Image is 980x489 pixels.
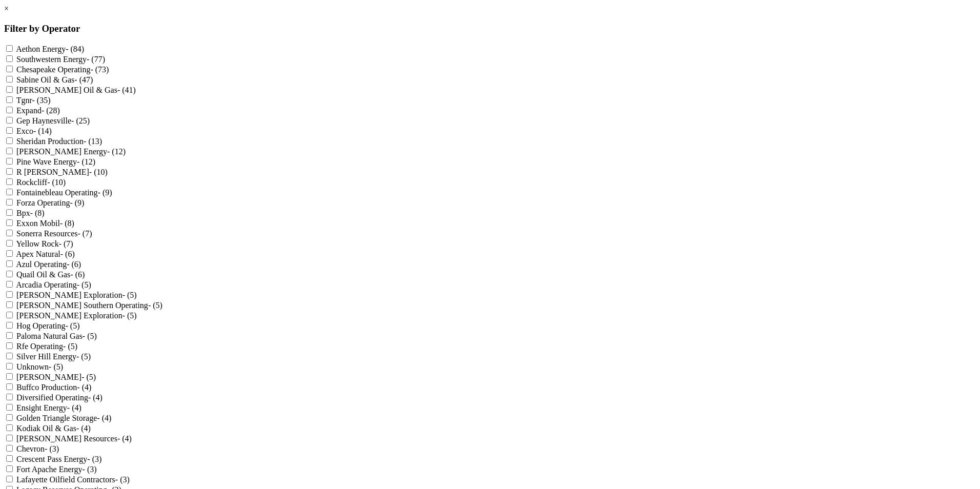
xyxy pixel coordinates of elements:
[81,373,96,381] span: - (5)
[16,45,84,53] label: Aethon Energy
[71,116,90,125] span: - (25)
[97,414,111,422] span: - (4)
[49,362,63,371] span: - (5)
[67,260,81,269] span: - (6)
[16,414,111,422] label: Golden Triangle Storage
[117,434,132,443] span: - (4)
[16,178,66,187] label: Rockcliff
[16,475,130,484] label: Lafayette Oilfield Contractors
[16,301,162,310] label: [PERSON_NAME] Southern Operating
[16,270,85,279] label: Quail Oil & Gas
[16,198,84,207] label: Forza Operating
[16,260,81,269] label: Azul Operating
[16,383,91,392] label: Buffco Production
[78,229,92,238] span: - (7)
[16,280,91,289] label: Arcadia Operating
[16,86,136,94] label: [PERSON_NAME] Oil & Gas
[76,424,91,433] span: - (4)
[16,332,97,340] label: Paloma Natural Gas
[60,219,74,228] span: - (8)
[16,65,109,74] label: Chesapeake Operating
[16,373,96,381] label: [PERSON_NAME]
[87,55,105,64] span: - (77)
[76,352,91,361] span: - (5)
[122,311,137,320] span: - (5)
[16,147,126,156] label: [PERSON_NAME] Energy
[16,342,77,351] label: Rfe Operating
[16,311,137,320] label: [PERSON_NAME] Exploration
[67,403,81,412] span: - (4)
[74,75,93,84] span: - (47)
[16,434,132,443] label: [PERSON_NAME] Resources
[33,127,52,135] span: - (14)
[89,168,108,176] span: - (10)
[16,362,63,371] label: Unknown
[70,198,84,207] span: - (9)
[16,219,74,228] label: Exxon Mobil
[16,393,103,402] label: Diversified Operating
[59,239,73,248] span: - (7)
[16,75,93,84] label: Sabine Oil & Gas
[77,157,95,166] span: - (12)
[77,383,91,392] span: - (4)
[16,96,51,105] label: Tgnr
[16,137,102,146] label: Sheridan Production
[16,321,80,330] label: Hog Operating
[88,393,103,402] span: - (4)
[66,321,80,330] span: - (5)
[122,291,137,299] span: - (5)
[117,86,136,94] span: - (41)
[16,188,112,197] label: Fontainebleau Operating
[83,465,97,474] span: - (3)
[98,188,112,197] span: - (9)
[107,147,126,156] span: - (12)
[16,127,52,135] label: Exco
[16,291,137,299] label: [PERSON_NAME] Exploration
[70,270,85,279] span: - (6)
[16,209,45,217] label: Bpx
[16,106,60,115] label: Expand
[84,137,102,146] span: - (13)
[16,455,101,463] label: Crescent Pass Energy
[16,239,73,248] label: Yellow Rock
[16,424,91,433] label: Kodiak Oil & Gas
[32,96,51,105] span: - (35)
[16,55,105,64] label: Southwestern Energy
[16,157,95,166] label: Pine Wave Energy
[63,342,77,351] span: - (5)
[16,444,59,453] label: Chevron
[77,280,91,289] span: - (5)
[87,455,101,463] span: - (3)
[42,106,60,115] span: - (28)
[60,250,75,258] span: - (6)
[30,209,45,217] span: - (8)
[4,23,976,34] h3: Filter by Operator
[16,229,92,238] label: Sonerra Resources
[47,178,66,187] span: - (10)
[16,250,75,258] label: Apex Natural
[148,301,162,310] span: - (5)
[66,45,84,53] span: - (84)
[115,475,130,484] span: - (3)
[83,332,97,340] span: - (5)
[16,465,97,474] label: Fort Apache Energy
[16,116,90,125] label: Gep Haynesville
[16,403,81,412] label: Ensight Energy
[90,65,109,74] span: - (73)
[4,4,9,13] a: ×
[16,168,108,176] label: R [PERSON_NAME]
[16,352,91,361] label: Silver Hill Energy
[45,444,59,453] span: - (3)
